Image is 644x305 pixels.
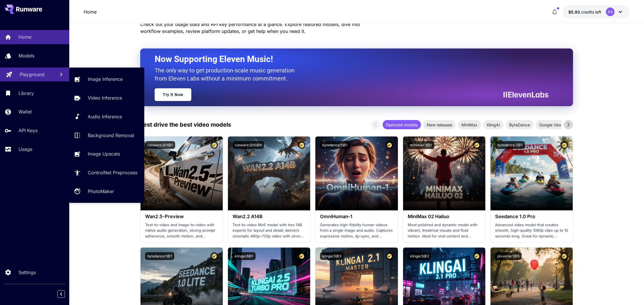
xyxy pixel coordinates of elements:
p: Usage [18,146,32,153]
p: Generates high-fidelity human videos from a single image and audio. Captures expressive motion, l... [320,222,393,239]
p: Background Removal [88,132,134,139]
span: $5.93 [568,10,581,14]
button: runware:201@1 [145,141,175,149]
img: alt [491,136,573,210]
a: Background Removal [69,128,144,142]
p: Wallet [18,108,32,115]
p: Home [84,8,97,15]
button: Collapse sidebar [57,290,65,298]
p: Library [18,90,34,97]
p: Image Upscale [88,150,120,157]
span: MiniMax [458,122,481,128]
span: credits left [581,10,601,14]
div: $5.93258 [568,9,601,15]
button: Certified Model – Vetted for best performance and includes a commercial license. [560,252,568,260]
p: Text-to-video and image-to-video with native audio generation, strong prompt adherence, smooth mo... [145,222,218,239]
span: KlingAI [483,122,503,128]
h3: OmniHuman‑1 [320,214,393,219]
img: alt [228,136,310,210]
button: Certified Model – Vetted for best performance and includes a commercial license. [298,252,306,260]
p: Playground [20,71,44,78]
p: Home [18,33,31,40]
button: Certified Model – Vetted for best performance and includes a commercial license. [210,252,218,260]
p: Models [18,52,34,59]
a: Audio Inference [69,110,144,124]
a: Image Inference [69,72,144,86]
p: ControlNet Preprocess [88,169,137,176]
button: $5.93258 [563,5,630,18]
img: alt [315,136,398,210]
div: Collapse sidebar [62,289,69,299]
p: Advanced video model that creates smooth, high-quality 1080p clips up to 10 seconds long. Great f... [495,222,568,239]
img: alt [141,136,223,210]
h3: MiniMax 02 Hailuo [408,214,481,219]
p: API Keys [18,127,38,134]
p: PhotoMaker [88,188,114,195]
button: bytedance:5@1 [320,141,350,149]
img: alt [403,136,485,210]
h3: Wan2.5-Preview [145,214,218,219]
h3: Seedance 1.0 Pro [495,214,568,219]
p: Settings [18,269,36,276]
p: Video Inference [88,94,122,101]
button: Certified Model – Vetted for best performance and includes a commercial license. [560,141,568,149]
p: Image Inference [88,76,123,83]
button: Certified Model – Vetted for best performance and includes a commercial license. [385,141,393,149]
span: New releases [423,122,456,128]
span: ByteDance [506,122,533,128]
a: Try It Now [155,88,191,101]
button: Certified Model – Vetted for best performance and includes a commercial license. [298,141,306,149]
a: ControlNet Preprocess [69,166,144,180]
a: PhotoMaker [69,184,144,199]
button: Certified Model – Vetted for best performance and includes a commercial license. [385,252,393,260]
a: Image Upscale [69,147,144,161]
button: runware:200@6 [233,141,264,149]
button: Certified Model – Vetted for best performance and includes a commercial license. [473,141,481,149]
button: Certified Model – Vetted for best performance and includes a commercial license. [210,141,218,149]
span: Featured models [383,122,421,128]
a: Video Inference [69,91,144,105]
h3: Wan2.2 A14B [233,214,306,219]
h2: Now Supporting Eleven Music! [155,54,544,65]
button: minimax:3@1 [408,141,434,149]
div: KS [606,8,615,16]
p: Text-to-video MoE model with two 14B experts for layout and detail; delivers cinematic 480p–720p ... [233,222,306,239]
button: klingai:5@3 [320,252,344,260]
nav: breadcrumb [84,8,97,15]
button: klingai:6@1 [233,252,256,260]
button: klingai:5@2 [408,252,431,260]
button: Certified Model – Vetted for best performance and includes a commercial license. [473,252,481,260]
span: Google Veo [536,122,564,128]
p: The only way to get production-scale music generation from Eleven Labs without a minimum commitment. [155,66,299,83]
p: Test drive the best video models [140,120,231,129]
p: Most polished and dynamic model with vibrant, theatrical visuals and fluid motion. Ideal for vira... [408,222,481,239]
button: pixverse:1@5 [495,252,522,260]
button: bytedance:2@1 [495,141,525,149]
button: bytedance:1@1 [145,252,174,260]
p: Audio Inference [88,113,122,120]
